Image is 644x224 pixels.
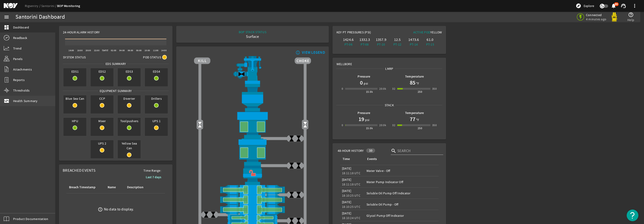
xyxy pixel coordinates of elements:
[13,46,22,51] span: Trend
[145,118,168,124] span: UPS 1
[194,215,311,221] img: PipeRamOpen.png
[143,55,161,60] span: Pod Status
[128,49,133,52] text: 06:00
[102,49,109,52] text: [DATE]
[302,50,325,55] div: VIEW LEGEND
[610,12,619,22] img: Yellowpod.svg
[194,111,311,139] img: UpperAnnularOpen.png
[366,89,373,94] div: 15.0k
[41,4,57,8] a: Santorini
[104,61,128,66] span: EDS SUMMARY
[342,166,351,171] legacy-datetime-component: [DATE]
[63,168,95,173] span: Breached Events
[342,193,360,198] legacy-datetime-component: 18:10:25 UTC
[342,182,360,186] legacy-datetime-component: 18:11:18 UTC
[410,115,415,123] h1: 77
[574,2,596,10] button: Explore
[390,37,405,42] div: 12.5
[91,68,113,75] span: EDS2
[13,217,48,221] span: Product Documentation
[360,79,363,86] h1: 0
[405,74,424,79] b: Temperature
[91,118,113,124] span: Mixer
[343,156,350,162] div: Time
[383,103,395,107] span: Stack
[4,25,9,30] mat-icon: dashboard
[15,15,65,19] div: Santorini Dashboard
[423,37,437,42] div: 61.0
[145,95,168,102] span: Drillers
[342,86,343,91] div: 0
[118,95,141,102] span: Diverter
[104,207,134,212] div: No data to display.
[586,13,606,17] span: Connected
[627,18,634,22] span: Help
[4,14,9,20] mat-icon: menu
[366,126,373,131] div: 15.0k
[397,148,439,154] input: Search
[91,140,113,147] span: UPS 2
[611,3,616,9] mat-icon: notifications
[342,171,360,175] legacy-datetime-component: 18:11:18 UTC
[145,49,150,52] text: 10:00
[107,185,121,190] div: Name
[194,56,311,84] img: RiserAdapter.png
[358,42,372,47] div: PT-08
[194,84,311,111] img: FlexJoint.png
[342,156,361,162] div: Time
[295,51,300,54] mat-icon: info_outline
[146,175,161,179] b: Last 7 days
[142,173,165,181] button: Last 7 days
[432,86,437,91] div: 350
[366,156,435,162] div: Events
[161,49,167,52] text: 14:00
[295,162,302,169] img: ValveClose.png
[4,98,9,104] mat-icon: monitor_heart
[410,79,415,86] h1: 85
[69,49,74,52] text: 16:00
[194,166,311,185] img: RiserConnectorUnlock.png
[194,139,311,165] img: LowerAnnularOpen.png
[430,30,442,34] span: Yellow
[391,148,396,154] i: search
[342,123,343,128] div: 0
[358,74,370,79] b: Pressure
[126,185,149,190] div: Description
[374,37,388,42] div: 1357.9
[68,185,101,190] div: Breach Timestamp
[77,49,83,52] text: 18:00
[57,4,80,8] a: BOP Monitoring
[13,67,32,72] span: Attachments
[136,49,142,52] text: 08:00
[584,4,594,8] span: Explore
[413,30,431,34] span: Active Pod
[358,37,372,42] div: 1332.3
[363,81,368,86] span: psi
[111,49,116,52] text: 02:00
[390,42,405,47] div: PT-12
[364,117,369,122] span: psi
[358,111,370,115] b: Pressure
[127,185,143,190] div: Description
[374,42,388,47] div: PT-10
[288,191,295,198] img: ValveClose.png
[302,121,309,128] img: Valve2Open.png
[342,205,360,209] legacy-datetime-component: 18:10:25 UTC
[238,71,245,78] img: Valve2Close.png
[415,117,419,122] span: °F
[342,216,360,220] legacy-datetime-component: 18:10:24 UTC
[288,135,295,142] img: ValveClose.png
[342,211,351,215] legacy-datetime-component: [DATE]
[366,168,437,173] div: Water Valve - Off
[627,210,638,221] button: Open Resource Center
[13,78,25,82] span: Reports
[295,135,302,142] img: ValveClose.png
[13,25,29,30] span: Dashboard
[384,66,395,71] span: LMRP
[379,123,386,128] div: 20.0k
[337,30,389,36] div: Key PT Pressures (PSI)
[405,111,424,115] b: Temperature
[13,99,38,103] span: Health Summary
[366,180,437,184] div: Water Pump Indicator Off
[341,42,356,47] div: PT-06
